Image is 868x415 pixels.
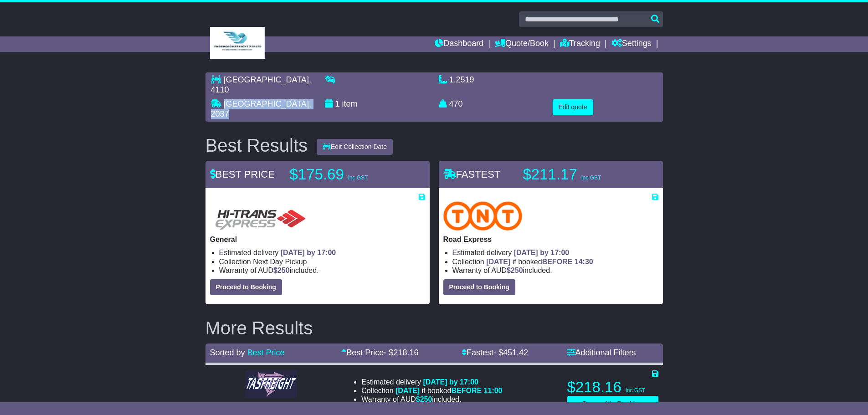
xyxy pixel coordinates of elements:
p: $218.16 [567,378,658,396]
a: Dashboard [435,36,483,52]
span: 14:30 [575,258,593,266]
span: BEFORE [451,387,482,395]
span: Sorted by [210,348,245,357]
img: TNT Domestic: Road Express [443,201,523,231]
button: Proceed to Booking [210,279,282,295]
span: $ [273,266,290,274]
a: Best Price [247,348,285,357]
span: [GEOGRAPHIC_DATA] [224,99,309,108]
button: Edit Collection Date [317,139,393,155]
li: Estimated delivery [219,248,425,257]
p: Road Express [443,235,658,244]
div: Best Results [201,135,313,155]
button: Proceed to Booking [567,396,658,412]
span: [DATE] by 17:00 [423,378,478,386]
span: if booked [395,387,502,395]
span: inc GST [626,387,645,394]
span: , 2037 [211,99,311,118]
span: FASTEST [443,169,501,180]
li: Collection [361,386,502,395]
span: item [342,99,358,108]
span: BEST PRICE [210,169,275,180]
span: 1 [335,99,340,108]
span: BEFORE [542,258,573,266]
span: [DATE] [395,387,420,395]
li: Estimated delivery [452,248,658,257]
span: Next Day Pickup [253,258,307,266]
li: Estimated delivery [361,378,502,386]
li: Warranty of AUD included. [452,266,658,275]
li: Collection [452,257,658,266]
button: Proceed to Booking [443,279,515,295]
a: Tracking [560,36,600,52]
span: 451.42 [503,348,528,357]
span: [GEOGRAPHIC_DATA] [224,75,309,84]
p: $175.69 [290,165,404,184]
span: 11:00 [484,387,503,395]
span: - $ [384,348,418,357]
p: $211.17 [523,165,637,184]
img: Tasfreight: General [245,370,297,398]
a: Quote/Book [495,36,549,52]
span: [DATE] by 17:00 [514,249,570,256]
span: - $ [493,348,528,357]
span: $ [416,395,432,403]
h2: More Results [205,318,663,338]
span: [DATE] by 17:00 [281,249,336,256]
span: 250 [420,395,432,403]
li: Warranty of AUD included. [361,395,502,404]
li: Warranty of AUD included. [219,266,425,275]
span: [DATE] [486,258,510,266]
li: Collection [219,257,425,266]
a: Additional Filters [567,348,636,357]
a: Fastest- $451.42 [462,348,528,357]
span: $ [507,266,523,274]
a: Settings [611,36,652,52]
img: HiTrans (Machship): General [210,201,309,231]
span: 470 [449,99,463,108]
span: 218.16 [393,348,418,357]
span: if booked [486,258,593,266]
a: Best Price- $218.16 [341,348,418,357]
p: General [210,235,425,244]
span: , 4110 [211,75,311,94]
button: Edit quote [553,99,593,115]
span: inc GST [581,174,601,181]
span: 1.2519 [449,75,474,84]
span: 250 [277,266,290,274]
span: 250 [511,266,523,274]
span: inc GST [348,174,368,181]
